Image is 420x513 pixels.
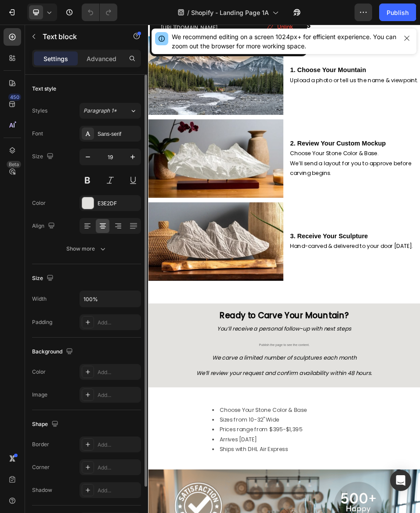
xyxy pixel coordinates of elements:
iframe: Design area [148,25,420,513]
div: Size [32,151,55,163]
div: Corner [32,463,50,471]
p: Settings [43,54,68,63]
div: Open Intercom Messenger [390,470,411,491]
div: Shape [32,418,60,430]
div: Image [32,391,47,399]
div: Background [32,346,75,358]
div: Padding [32,318,52,326]
span: / [187,8,189,17]
div: Color [32,199,46,207]
div: Font [32,130,43,138]
button: Paragraph 1* [80,103,141,119]
div: Beta [7,161,21,168]
div: Show more [66,244,107,253]
div: Add... [98,368,139,376]
button: Show more [32,241,141,257]
div: Add... [98,487,139,495]
div: Styles [32,107,47,115]
div: Sans-serif [98,130,139,138]
div: Align [32,220,57,232]
span: Paragraph 1* [83,107,117,115]
div: Size [32,273,55,284]
div: Add... [98,441,139,449]
div: We recommend editing on a screen 1024px+ for efficient experience. You can zoom out the browser f... [172,32,397,51]
div: Add... [98,319,139,327]
div: Text style [32,85,56,93]
div: Border [32,440,49,448]
div: Color [32,368,46,376]
p: Advanced [87,54,116,63]
div: Add... [98,391,139,399]
div: 450 [8,94,21,101]
div: Width [32,295,47,303]
div: Shadow [32,486,52,494]
div: Add... [98,464,139,472]
div: E3E2DF [98,200,139,207]
p: Text block [43,31,117,42]
div: Publish [387,8,409,17]
div: Undo/Redo [82,4,117,21]
button: Publish [379,4,416,21]
input: Auto [80,291,141,307]
span: Shopify - Landing Page 1A [191,8,269,17]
